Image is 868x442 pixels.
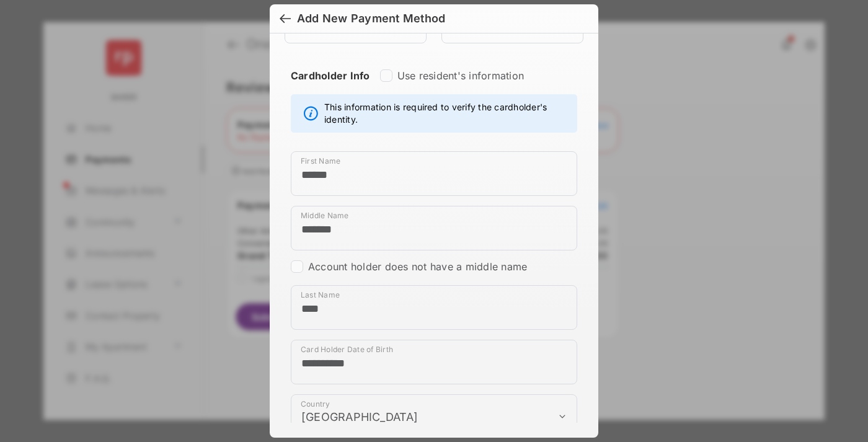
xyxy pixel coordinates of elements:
[324,101,570,126] span: This information is required to verify the cardholder's identity.
[308,260,527,273] label: Account holder does not have a middle name
[291,69,370,104] strong: Cardholder Info
[291,394,577,439] div: payment_method_screening[postal_addresses][country]
[297,12,445,25] div: Add New Payment Method
[397,69,524,82] label: Use resident's information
